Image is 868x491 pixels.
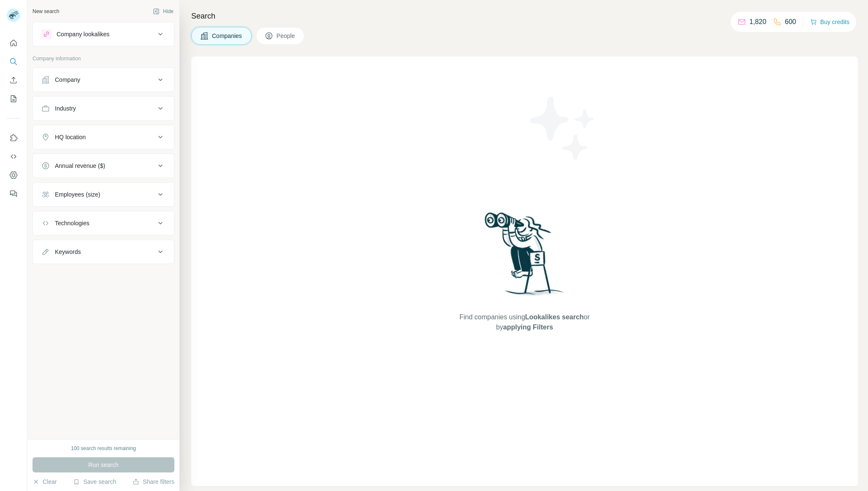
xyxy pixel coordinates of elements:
div: Employees (size) [55,190,100,199]
button: Annual revenue ($) [33,156,174,176]
span: Companies [212,32,243,40]
span: Find companies using or by [457,312,592,332]
img: Surfe Illustration - Woman searching with binoculars [481,210,569,304]
p: Company information [33,55,174,62]
button: Industry [33,98,174,119]
button: My lists [7,91,20,106]
span: People [277,32,296,40]
div: Company [55,76,80,84]
div: HQ location [55,133,86,141]
button: Share filters [133,478,174,486]
button: Keywords [33,242,174,262]
button: Clear [33,478,57,486]
button: HQ location [33,127,174,147]
div: Company lookalikes [57,30,109,38]
button: Company [33,70,174,90]
button: Company lookalikes [33,24,174,44]
button: Buy credits [810,16,849,28]
div: New search [33,8,59,15]
button: Quick start [7,35,20,51]
button: Enrich CSV [7,73,20,88]
span: Lookalikes search [525,313,584,321]
p: 600 [785,17,796,27]
button: Hide [147,5,179,18]
button: Search [7,54,20,69]
img: Surfe Illustration - Stars [525,90,601,166]
button: Employees (size) [33,184,174,205]
button: Use Surfe on LinkedIn [7,130,20,146]
p: 1,820 [749,17,766,27]
div: Industry [55,104,76,113]
div: Keywords [55,248,81,256]
button: Dashboard [7,167,20,183]
button: Technologies [33,213,174,233]
div: Technologies [55,219,90,227]
span: applying Filters [503,324,553,331]
button: Feedback [7,186,20,201]
div: Annual revenue ($) [55,162,105,170]
h4: Search [191,10,858,22]
button: Use Surfe API [7,149,20,164]
div: 100 search results remaining [71,445,136,452]
button: Save search [73,478,116,486]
